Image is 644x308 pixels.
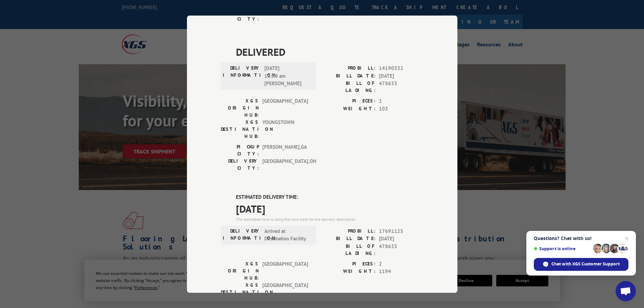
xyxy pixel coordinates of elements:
label: PROBILL: [322,227,376,235]
div: Open chat [616,281,636,301]
span: [DATE] 10:00 am [PERSON_NAME] [264,65,310,88]
span: YOUNGSTOWN [262,119,308,140]
div: The estimated time is using the time zone for the delivery destination. [236,216,424,222]
label: BILL DATE: [322,72,376,80]
label: XGS ORIGIN HUB: [221,260,259,281]
label: XGS DESTINATION HUB: [221,281,259,303]
span: 478633 [379,242,424,257]
label: BILL DATE: [322,235,376,243]
span: Chat with XGS Customer Support [551,261,620,267]
span: Support is online [534,246,591,251]
span: 14190332 [379,65,424,72]
label: DELIVERY INFORMATION: [223,65,261,88]
label: WEIGHT: [322,268,376,276]
span: 103 [379,105,424,113]
label: WEIGHT: [322,105,376,113]
label: XGS DESTINATION HUB: [221,119,259,140]
label: BILL OF LADING: [322,242,376,257]
label: PIECES: [322,97,376,105]
label: ESTIMATED DELIVERY TIME: [236,193,424,201]
span: [DATE] [379,235,424,243]
label: BILL OF LADING: [322,80,376,94]
label: PIECES: [322,260,376,268]
label: DELIVERY CITY: [221,8,259,23]
span: Close chat [623,234,631,242]
span: DELIVERED [236,44,424,60]
span: Arrived at Destination Facility [264,227,310,242]
span: SAINT LOUIS , MO [262,8,308,23]
span: 478633 [379,80,424,94]
label: PROBILL: [322,65,376,72]
span: [PERSON_NAME] , GA [262,143,308,158]
span: [GEOGRAPHIC_DATA] [262,260,308,281]
span: [GEOGRAPHIC_DATA] [262,97,308,119]
label: PICKUP CITY: [221,143,259,158]
label: DELIVERY CITY: [221,158,259,172]
span: Questions? Chat with us! [534,236,628,241]
span: [DATE] [236,201,424,216]
label: XGS ORIGIN HUB: [221,97,259,119]
span: [DATE] [379,72,424,80]
label: DELIVERY INFORMATION: [223,227,261,242]
span: 1194 [379,268,424,276]
span: [GEOGRAPHIC_DATA] , OH [262,158,308,172]
div: Chat with XGS Customer Support [534,258,628,271]
span: 17691125 [379,227,424,235]
span: [GEOGRAPHIC_DATA] [262,281,308,303]
span: 2 [379,260,424,268]
span: 1 [379,97,424,105]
